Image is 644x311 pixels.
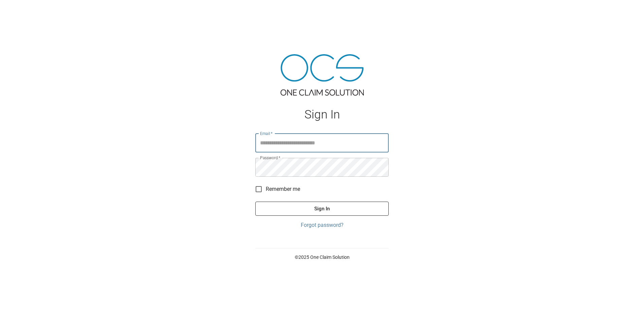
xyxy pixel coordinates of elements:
h1: Sign In [255,108,389,122]
a: Forgot password? [255,221,389,229]
span: Remember me [266,185,300,193]
label: Password [260,155,280,161]
img: ocs-logo-white-transparent.png [8,4,35,18]
img: ocs-logo-tra.png [281,54,364,96]
p: © 2025 One Claim Solution [255,254,389,261]
button: Sign In [255,202,389,216]
label: Email [260,131,273,136]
